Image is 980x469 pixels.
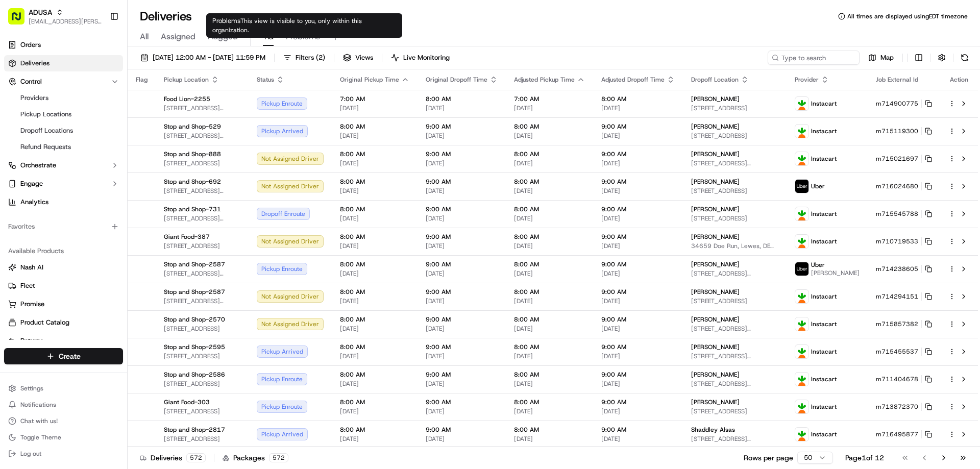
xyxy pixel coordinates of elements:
span: 8:00 AM [514,150,585,158]
span: [DATE] [514,187,585,195]
span: m710719533 [876,237,918,245]
span: Create [59,351,81,361]
button: Returns [4,333,123,349]
span: [DATE] [426,132,498,140]
span: Pickup Locations [20,110,71,119]
button: Settings [4,381,123,396]
span: 9:00 AM [426,122,498,131]
a: Pickup Locations [16,107,111,121]
span: 9:00 AM [601,122,675,131]
span: Pylon [102,173,124,181]
span: [DATE] [426,352,498,360]
a: Fleet [8,281,119,290]
span: [PERSON_NAME] [691,95,740,103]
span: Flag [136,76,148,84]
span: Returns [20,336,43,345]
a: Returns [8,336,119,345]
button: Create [4,348,123,364]
div: 📗 [10,149,18,157]
span: Live Monitoring [403,53,450,62]
button: [EMAIL_ADDRESS][PERSON_NAME][DOMAIN_NAME] [29,17,102,26]
span: m715455537 [876,348,918,356]
img: profile_instacart_ahold_partner.png [795,152,808,165]
span: This view is visible to you, only within this organization. [212,17,362,34]
button: m715119300 [876,127,932,135]
span: 8:00 AM [601,95,675,103]
span: [STREET_ADDRESS] [164,407,240,415]
span: 8:00 AM [340,371,409,379]
span: Providers [20,93,48,103]
span: [STREET_ADDRESS][PERSON_NAME] [164,297,240,305]
img: profile_instacart_ahold_partner.png [795,400,808,413]
button: m715545788 [876,210,932,218]
span: Instacart [811,237,837,245]
button: Nash AI [4,259,123,276]
span: [DATE] [601,352,675,360]
button: ADUSA [29,7,52,17]
span: [STREET_ADDRESS] [691,187,778,195]
button: Promise [4,296,123,312]
span: 8:00 AM [514,398,585,406]
span: [DATE] [426,104,498,112]
span: [PERSON_NAME] [691,205,740,213]
span: Instacart [811,320,837,328]
button: m713872370 [876,403,932,411]
span: [DATE] [340,269,409,278]
span: Instacart [811,348,837,356]
span: [PERSON_NAME] [691,150,740,158]
span: Stop and Shop-2587 [164,260,225,268]
button: Control [4,73,123,90]
span: 8:00 AM [514,315,585,324]
span: [DATE] [601,214,675,223]
span: [DATE] [340,380,409,388]
input: Type to search [768,51,860,65]
span: [STREET_ADDRESS] [691,407,778,415]
span: [DATE] [601,132,675,140]
span: 9:00 AM [601,426,675,434]
input: Got a question? Start typing here... [27,66,184,77]
span: m715119300 [876,127,918,135]
span: 34659 Doe Run, Lewes, DE 19958, [GEOGRAPHIC_DATA] [691,242,778,250]
span: Chat with us! [20,417,58,425]
span: [STREET_ADDRESS][PERSON_NAME] [691,380,778,388]
a: Powered byPylon [72,172,124,181]
span: 9:00 AM [426,178,498,186]
button: m714238605 [876,265,932,273]
span: [DATE] [340,132,409,140]
span: 8:00 AM [514,371,585,379]
img: profile_uber_ahold_partner.png [795,262,808,276]
span: Stop and Shop-529 [164,122,221,131]
span: 8:00 AM [340,315,409,324]
span: [DATE] [514,242,585,250]
span: 8:00 AM [340,426,409,434]
button: Toggle Theme [4,430,123,445]
span: Assigned [161,31,195,43]
span: [DATE] [601,380,675,388]
span: [STREET_ADDRESS][PERSON_NAME] [164,132,240,140]
span: [DATE] [601,407,675,415]
span: Stop and Shop-2570 [164,315,225,324]
img: profile_instacart_ahold_partner.png [795,207,808,220]
span: [DATE] [340,407,409,415]
span: [DATE] [426,214,498,223]
span: [DATE] [340,187,409,195]
span: 9:00 AM [426,205,498,213]
span: [STREET_ADDRESS] [691,104,778,112]
span: [STREET_ADDRESS][PERSON_NAME] [691,159,778,167]
span: m715857382 [876,320,918,328]
span: [STREET_ADDRESS] [164,380,240,388]
span: Dropoff Locations [20,126,73,135]
button: Live Monitoring [386,51,454,65]
span: All times are displayed using EDT timezone [847,12,968,20]
span: [PERSON_NAME] [691,315,740,324]
span: [STREET_ADDRESS] [164,242,240,250]
span: Uber [811,182,825,190]
span: [STREET_ADDRESS] [691,132,778,140]
img: Nash [10,10,31,31]
button: Log out [4,447,123,461]
span: Product Catalog [20,318,69,327]
span: Original Pickup Time [340,76,399,84]
button: Refresh [958,51,972,65]
span: [DATE] [601,104,675,112]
